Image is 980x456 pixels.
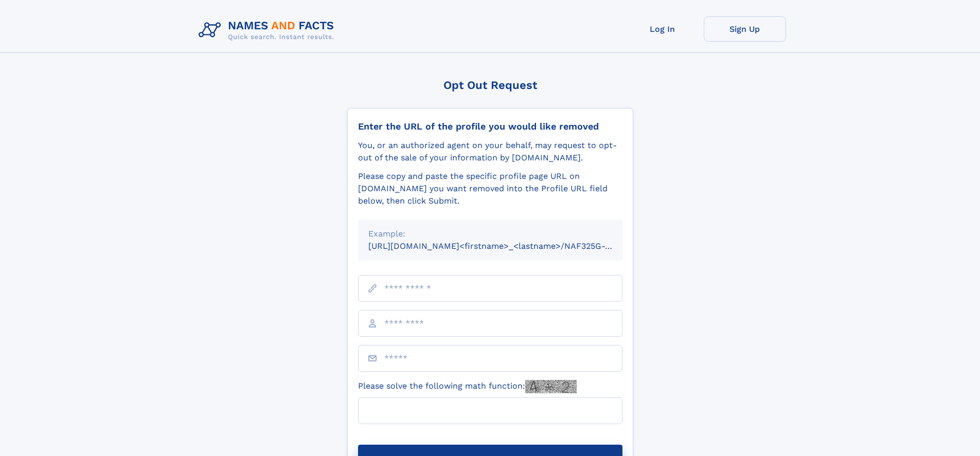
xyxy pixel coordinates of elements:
[194,16,343,44] img: Logo Names and Facts
[358,139,622,164] div: You, or an authorized agent on your behalf, may request to opt-out of the sale of your informatio...
[347,79,633,92] div: Opt Out Request
[358,170,622,207] div: Please copy and paste the specific profile page URL on [DOMAIN_NAME] you want removed into the Pr...
[358,121,622,132] div: Enter the URL of the profile you would like removed
[368,228,612,240] div: Example:
[358,380,577,393] label: Please solve the following math function:
[621,16,704,42] a: Log In
[368,241,642,251] small: [URL][DOMAIN_NAME]<firstname>_<lastname>/NAF325G-xxxxxxxx
[704,16,786,42] a: Sign Up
